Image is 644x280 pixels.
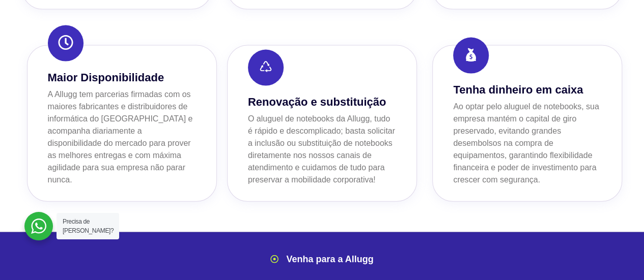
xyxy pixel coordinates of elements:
[453,81,601,98] h3: Tenha dinheiro em caixa
[248,113,396,186] p: O aluguel de notebooks da Allugg, tudo é rápido e descomplicado; basta solicitar a inclusão ou su...
[461,150,644,280] div: Widget de chat
[48,69,196,86] h3: Maior Disponibilidade
[453,101,601,186] p: Ao optar pelo aluguel de notebooks, sua empresa mantém o capital de giro preservado, evitando gra...
[63,218,114,234] span: Precisa de [PERSON_NAME]?
[461,150,644,280] iframe: Chat Widget
[284,253,373,266] span: Venha para a Allugg
[48,88,196,186] p: A Allugg tem parcerias firmadas com os maiores fabricantes e distribuidores de informática do [GE...
[248,94,396,110] h3: Renovação e substituição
